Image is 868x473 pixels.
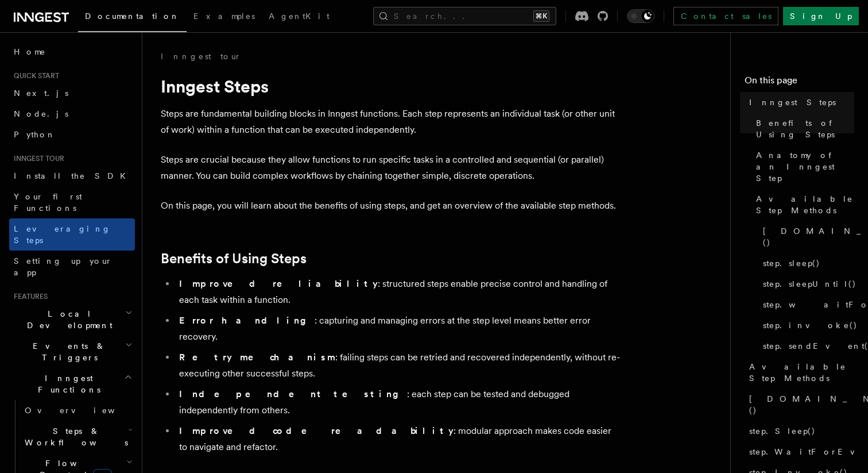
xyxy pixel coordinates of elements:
[9,336,135,368] button: Events & Triggers
[749,97,836,108] span: Inngest Steps
[14,171,133,180] span: Install the SDK
[9,308,125,331] span: Local Development
[14,224,111,245] span: Leveraging Steps
[179,425,454,436] strong: Improved code readability
[9,218,135,251] a: Leveraging Steps
[749,361,854,384] span: Available Step Methods
[9,186,135,218] a: Your first Functions
[161,76,620,97] h1: Inngest Steps
[14,46,46,57] span: Home
[9,372,124,395] span: Inngest Functions
[179,389,407,399] strong: Independent testing
[179,352,335,363] strong: Retry mechanism
[758,336,854,356] a: step.sendEvent()
[161,198,620,214] p: On this page, you will learn about the benefits of using steps, and get an overview of the availa...
[745,441,854,462] a: step.WaitForEvent()
[179,315,315,326] strong: Error handling
[179,278,378,289] strong: Improved reliability
[269,11,330,21] span: AgentKit
[9,103,135,124] a: Node.js
[749,425,816,437] span: step.Sleep()
[9,368,135,400] button: Inngest Functions
[758,294,854,315] a: step.waitForEvent()
[758,221,854,253] a: [DOMAIN_NAME]()
[9,83,135,103] a: Next.js
[763,257,820,269] span: step.sleep()
[187,3,262,31] a: Examples
[745,74,854,92] h4: On this page
[161,51,241,62] a: Inngest tour
[756,193,854,216] span: Available Step Methods
[758,253,854,274] a: step.sleep()
[9,292,48,301] span: Features
[758,274,854,294] a: step.sleepUntil()
[673,7,778,25] a: Contact sales
[745,389,854,421] a: [DOMAIN_NAME]()
[176,349,620,382] li: : failing steps can be retried and recovered independently, without re-executing other successful...
[20,400,135,421] a: Overview
[533,10,549,22] kbd: ⌘K
[751,189,854,221] a: Available Step Methods
[161,152,620,184] p: Steps are crucial because they allow functions to run specific tasks in a controlled and sequenti...
[751,145,854,189] a: Anatomy of an Inngest Step
[85,11,180,21] span: Documentation
[763,320,858,331] span: step.invoke()
[756,149,854,184] span: Anatomy of an Inngest Step
[176,276,620,308] li: : structured steps enable precise control and handling of each task within a function.
[161,251,307,267] a: Benefits of Using Steps
[20,425,128,448] span: Steps & Workflows
[9,71,59,80] span: Quick start
[14,130,56,139] span: Python
[9,41,135,62] a: Home
[9,154,64,163] span: Inngest tour
[25,406,143,415] span: Overview
[78,3,187,32] a: Documentation
[9,124,135,145] a: Python
[14,192,82,213] span: Your first Functions
[758,315,854,336] a: step.invoke()
[161,106,620,138] p: Steps are fundamental building blocks in Inngest functions. Each step represents an individual ta...
[14,256,113,277] span: Setting up your app
[783,7,859,25] a: Sign Up
[751,113,854,145] a: Benefits of Using Steps
[14,89,68,98] span: Next.js
[9,303,135,336] button: Local Development
[176,386,620,418] li: : each step can be tested and debugged independently from others.
[756,117,854,140] span: Benefits of Using Steps
[193,11,255,21] span: Examples
[20,421,135,453] button: Steps & Workflows
[262,3,336,31] a: AgentKit
[373,7,556,25] button: Search...⌘K
[627,9,654,23] button: Toggle dark mode
[176,313,620,345] li: : capturing and managing errors at the step level means better error recovery.
[9,340,125,363] span: Events & Triggers
[9,251,135,283] a: Setting up your app
[745,92,854,113] a: Inngest Steps
[176,423,620,455] li: : modular approach makes code easier to navigate and refactor.
[745,421,854,441] a: step.Sleep()
[9,166,135,186] a: Install the SDK
[745,356,854,389] a: Available Step Methods
[14,109,68,118] span: Node.js
[763,278,857,290] span: step.sleepUntil()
